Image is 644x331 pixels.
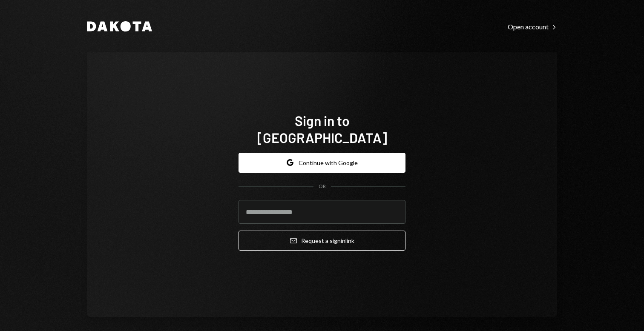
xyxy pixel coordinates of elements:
h1: Sign in to [GEOGRAPHIC_DATA] [239,112,405,146]
a: Open account [508,22,557,31]
button: Request a signinlink [239,231,405,251]
div: Open account [508,23,557,31]
button: Continue with Google [239,153,405,173]
div: OR [319,183,326,190]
